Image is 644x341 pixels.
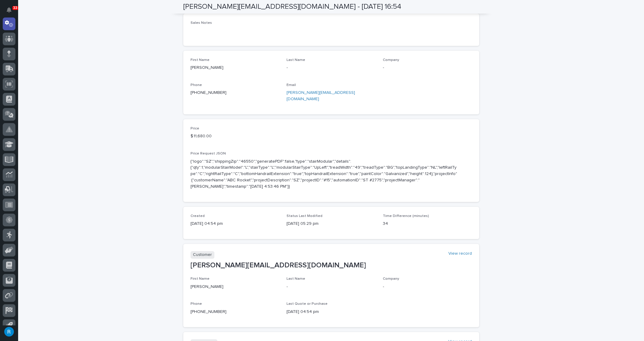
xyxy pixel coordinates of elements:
span: First Name [191,277,210,281]
p: Customer [191,251,214,259]
p: [PHONE_NUMBER] [191,309,280,315]
span: Last Name [287,58,305,62]
p: - [383,65,472,71]
span: Phone [191,83,202,87]
p: $ 11,680.00 [191,133,280,139]
p: [PERSON_NAME][EMAIL_ADDRESS][DOMAIN_NAME] [191,261,472,270]
p: 34 [383,221,472,227]
span: Price Request JSON [191,152,226,155]
div: Notifications33 [8,7,15,17]
button: users-avatar [3,325,15,338]
p: [DATE] 04:54 pm [287,309,376,315]
p: [PERSON_NAME] [191,284,280,290]
span: Status Last Modified [287,214,322,218]
span: Last Name [287,277,305,281]
a: [PERSON_NAME][EMAIL_ADDRESS][DOMAIN_NAME] [287,91,355,101]
span: Email [287,83,296,87]
span: First Name [191,58,210,62]
span: Price [191,127,199,130]
span: Sales Notes [191,21,212,25]
p: [PERSON_NAME] [191,65,280,71]
button: Notifications [3,4,15,16]
a: View record [448,251,472,256]
p: 33 [13,6,17,10]
span: Time Difference (minutes) [383,214,429,218]
span: Last Quote or Purchase [287,302,328,306]
span: Phone [191,302,202,306]
p: {"logo":"SZ","shippingZip":"46550","generatePDF":false,"type":"stairModular","details":{"qty":1,"... [191,158,457,190]
span: Company [383,277,399,281]
a: [PHONE_NUMBER] [191,91,226,95]
p: - [383,284,472,290]
h2: [PERSON_NAME][EMAIL_ADDRESS][DOMAIN_NAME] - [DATE] 16:54 [183,2,401,11]
p: - [287,65,376,71]
span: Created [191,214,205,218]
span: Company [383,58,399,62]
p: [DATE] 05:29 pm [287,221,376,227]
p: - [287,284,376,290]
p: [DATE] 04:54 pm [191,221,280,227]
